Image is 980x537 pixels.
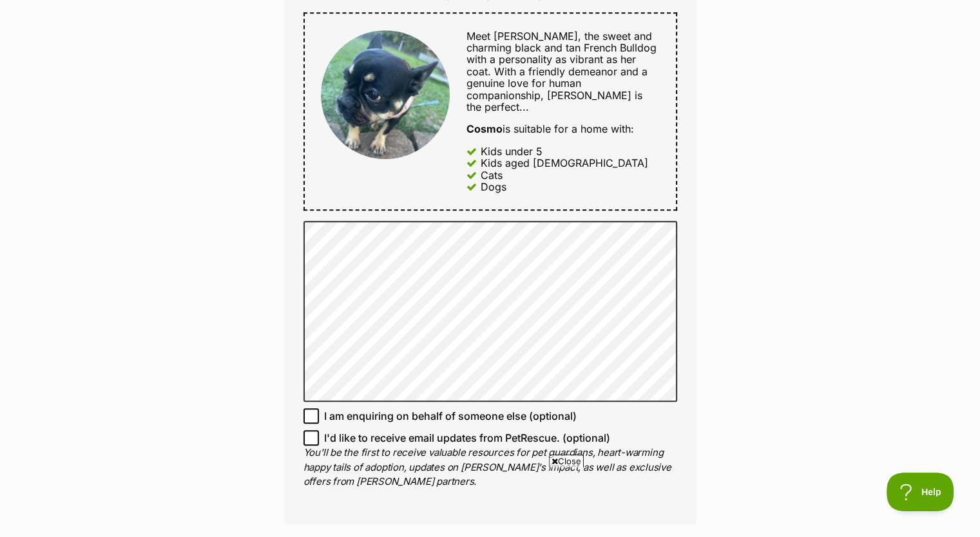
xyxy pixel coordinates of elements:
img: Cosmo [321,30,450,159]
strong: Cosmo [466,122,503,135]
span: I'd like to receive email updates from PetRescue. (optional) [324,430,610,446]
p: You'll be the first to receive valuable resources for pet guardians, heart-warming happy tails of... [303,446,677,489]
iframe: Help Scout Beacon - Open [887,473,954,511]
div: Kids aged [DEMOGRAPHIC_DATA] [481,157,648,169]
span: Meet [PERSON_NAME], the sweet and charming black and tan French Bulldog with a personality as vib... [466,30,657,113]
div: Kids under 5 [481,146,543,157]
div: is suitable for a home with: [466,123,659,135]
div: Dogs [481,181,506,193]
div: Cats [481,169,503,181]
span: I am enquiring on behalf of someone else (optional) [324,408,577,424]
iframe: Advertisement [256,473,725,531]
span: Close [549,455,584,467]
